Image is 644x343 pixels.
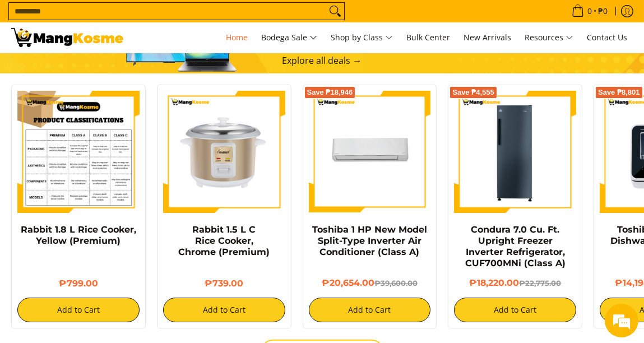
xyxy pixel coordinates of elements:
span: 0 [586,7,594,15]
img: Condura 7.0 Cu. Ft. Upright Freezer Inverter Refrigerator, CUF700MNi (Class A) [454,91,576,213]
span: Save ₱4,555 [452,89,494,96]
del: ₱39,600.00 [374,279,418,288]
a: New Arrivals [458,22,517,53]
span: Save ₱8,801 [598,89,640,96]
span: ₱0 [596,7,609,15]
a: Contact Us [581,22,633,53]
button: Add to Cart [454,298,576,322]
a: Explore all deals → [282,54,362,67]
button: Add to Cart [163,298,285,322]
span: • [568,5,611,17]
a: Bulk Center [401,22,456,53]
nav: Main Menu [135,22,633,53]
a: Condura 7.0 Cu. Ft. Upright Freezer Inverter Refrigerator, CUF700MNi (Class A) [465,224,566,268]
span: Contact Us [587,32,627,43]
span: Home [226,32,248,43]
a: Bodega Sale [256,22,323,53]
a: Resources [519,22,579,53]
button: Add to Cart [309,298,431,322]
h6: ₱18,220.00 [454,277,576,289]
button: Search [326,3,344,20]
a: Home [220,22,253,53]
a: Rabbit 1.5 L C Rice Cooker, Chrome (Premium) [178,224,270,257]
img: Mang Kosme: Your Home Appliances Warehouse Sale Partner! [11,28,123,47]
span: Shop by Class [331,31,393,45]
del: ₱22,775.00 [519,279,561,288]
span: Save ₱18,946 [307,89,353,96]
h6: ₱799.00 [17,278,140,289]
span: Bodega Sale [261,31,317,45]
span: Resources [525,31,573,45]
a: Toshiba 1 HP New Model Split-Type Inverter Air Conditioner (Class A) [312,224,427,257]
span: New Arrivals [464,32,511,43]
a: Rabbit 1.8 L Rice Cooker, Yellow (Premium) [21,224,136,246]
img: Rabbit 1.8 L Rice Cooker, Yellow (Premium) - 0 [17,91,140,213]
button: Add to Cart [17,298,140,322]
a: Shop by Class [325,22,399,53]
h6: ₱739.00 [163,278,285,289]
h6: ₱20,654.00 [309,277,431,289]
img: Toshiba 1 HP New Model Split-Type Inverter Air Conditioner (Class A) [309,91,431,213]
img: https://mangkosme.com/products/rabbit-1-5-l-c-rice-cooker-chrome-class-a [163,91,285,213]
span: Bulk Center [406,32,450,43]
